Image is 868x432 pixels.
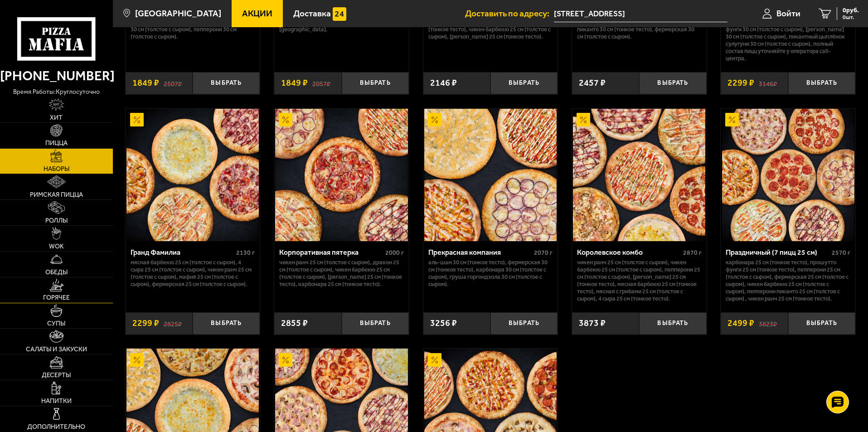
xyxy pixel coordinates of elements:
a: АкционныйПраздничный (7 пицц 25 см) [721,109,855,241]
img: Акционный [279,353,292,367]
a: АкционныйКоролевское комбо [572,109,707,241]
span: 2870 г [683,249,702,257]
span: Пицца [45,140,68,146]
span: Дополнительно [27,424,85,430]
img: Королевское комбо [573,109,705,241]
span: 2070 г [534,249,553,257]
span: 2000 г [385,249,404,257]
p: Аль-Шам 30 см (тонкое тесто), Пепперони Пиканто 30 см (тонкое тесто), Фермерская 30 см (толстое с... [577,19,702,40]
button: Выбрать [193,312,260,335]
div: Прекрасная компания [428,248,532,257]
img: Акционный [577,113,590,126]
span: WOK [49,243,64,250]
span: 3873 ₽ [579,319,606,328]
img: Прекрасная компания [424,109,557,241]
img: Акционный [130,353,144,367]
span: 2130 г [236,249,255,257]
p: Дракон 30 см (толстое с сыром), Деревенская 30 см (толстое с сыром), Пепперони 30 см (толстое с с... [131,19,255,40]
div: Королевское комбо [577,248,681,257]
p: Чикен Ранч 25 см (толстое с сыром), Дракон 25 см (толстое с сыром), Чикен Барбекю 25 см (толстое ... [279,259,404,288]
span: Доставить по адресу: [465,9,554,18]
img: Акционный [428,113,441,126]
img: Акционный [279,113,292,126]
s: 2057 ₽ [312,78,330,87]
img: Праздничный (7 пицц 25 см) [722,109,854,241]
span: Горячее [43,295,70,301]
img: 15daf4d41897b9f0e9f617042186c801.svg [333,7,346,21]
span: Римская пицца [30,192,83,198]
img: Акционный [725,113,739,126]
p: Карбонара 30 см (толстое с сыром), Прошутто Фунги 30 см (толстое с сыром), [PERSON_NAME] 30 см (т... [726,19,850,62]
span: 2499 ₽ [727,319,754,328]
div: Корпоративная пятерка [279,248,383,257]
span: Санкт-Петербург, Богатырский проспект, 14к2 [554,5,727,22]
button: Выбрать [788,72,855,94]
button: Выбрать [788,312,855,335]
span: 3256 ₽ [430,319,457,328]
span: 2457 ₽ [579,78,606,87]
span: Салаты и закуски [26,346,87,353]
img: Акционный [130,113,144,126]
input: Ваш адрес доставки [554,5,727,22]
button: Выбрать [193,72,260,94]
button: Выбрать [342,312,409,335]
a: АкционныйКорпоративная пятерка [274,109,409,241]
span: Десерты [42,372,71,379]
img: Корпоративная пятерка [275,109,407,241]
span: [GEOGRAPHIC_DATA] [135,9,221,18]
button: Выбрать [490,312,558,335]
span: 2299 ₽ [132,319,159,328]
button: Выбрать [342,72,409,94]
img: Акционный [428,353,441,367]
span: 0 руб. [843,7,859,14]
s: 2507 ₽ [164,78,182,87]
span: Хит [50,115,63,121]
s: 3146 ₽ [759,78,777,87]
s: 2825 ₽ [164,319,182,328]
button: Выбрать [639,72,706,94]
span: 2570 г [832,249,850,257]
img: Гранд Фамилиа [126,109,259,241]
a: АкционныйГранд Фамилиа [126,109,260,241]
span: Войти [776,9,800,18]
span: Напитки [41,398,72,404]
span: Роллы [45,218,68,224]
p: Мясная Барбекю 25 см (толстое с сыром), 4 сыра 25 см (толстое с сыром), Чикен Ранч 25 см (толстое... [131,259,255,288]
p: Пепперони 25 см (толстое с сыром), 4 сыра 25 см (тонкое тесто), Чикен Барбекю 25 см (толстое с сы... [428,19,553,40]
p: Чикен Ранч 25 см (толстое с сыром), Чикен Барбекю 25 см (толстое с сыром), Пепперони 25 см (толст... [577,259,702,302]
div: Праздничный (7 пицц 25 см) [726,248,829,257]
span: 2855 ₽ [281,319,308,328]
span: 2299 ₽ [727,78,754,87]
s: 3823 ₽ [759,319,777,328]
p: Аль-Шам 30 см (тонкое тесто), Фермерская 30 см (тонкое тесто), Карбонара 30 см (толстое с сыром),... [428,259,553,288]
button: Выбрать [639,312,706,335]
span: Обеды [45,269,68,276]
span: 1849 ₽ [281,78,308,87]
span: 1849 ₽ [132,78,159,87]
span: Доставка [293,9,331,18]
span: Акции [242,9,272,18]
div: Гранд Фамилиа [131,248,234,257]
a: АкционныйПрекрасная компания [423,109,558,241]
p: Карбонара 25 см (тонкое тесто), Прошутто Фунги 25 см (тонкое тесто), Пепперони 25 см (толстое с с... [726,259,850,302]
button: Выбрать [490,72,558,94]
span: 2146 ₽ [430,78,457,87]
span: Супы [47,320,65,327]
span: 0 шт. [843,15,859,20]
span: Наборы [44,166,69,172]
